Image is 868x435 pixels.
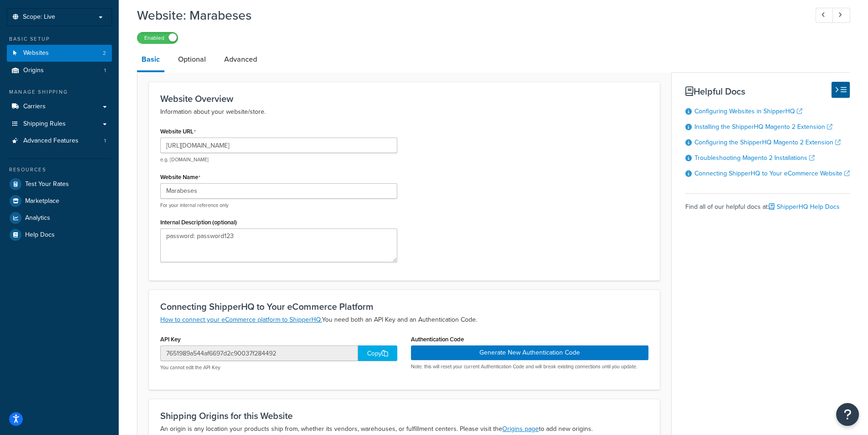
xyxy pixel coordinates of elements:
a: Connecting ShipperHQ to Your eCommerce Website [694,169,850,178]
a: How to connect your eCommerce platform to ShipperHQ. [160,315,322,324]
span: Help Docs [25,231,55,239]
label: API Key [160,336,181,343]
a: Origins1 [7,62,112,79]
span: Test Your Rates [25,180,69,188]
h3: Website Overview [160,94,648,104]
label: Enabled [137,32,178,43]
p: You cannot edit the API Key [160,364,397,371]
li: Origins [7,62,112,79]
div: Find all of our helpful docs at: [685,193,850,213]
h3: Shipping Origins for this Website [160,411,648,421]
h3: Connecting ShipperHQ to Your eCommerce Platform [160,302,648,312]
button: Open Resource Center [836,403,859,426]
label: Internal Description (optional) [160,219,237,226]
p: For your internal reference only [160,202,397,209]
a: Previous Record [815,8,833,23]
span: Carriers [23,103,46,111]
div: Copy [358,345,397,361]
p: e.g. [DOMAIN_NAME] [160,156,397,163]
span: 2 [103,49,106,57]
span: Scope: Live [23,13,55,21]
a: Basic [137,48,164,72]
a: Carriers [7,98,112,115]
div: Basic Setup [7,35,112,43]
a: Origins page [502,424,539,434]
span: 1 [104,67,106,74]
a: ShipperHQ Help Docs [769,202,840,212]
a: Configuring Websites in ShipperHQ [694,106,802,116]
span: 1 [104,137,106,145]
a: Next Record [832,8,850,23]
li: Advanced Features [7,133,112,149]
p: An origin is any location your products ship from, whether its vendors, warehouses, or fulfillmen... [160,424,648,435]
label: Authentication Code [411,336,464,343]
a: Test Your Rates [7,176,112,192]
p: Note: this will reset your current Authentication Code and will break existing connections until ... [411,363,648,370]
a: Websites2 [7,45,112,62]
a: Optional [174,48,210,70]
a: Troubleshooting Magento 2 Installations [694,153,815,163]
span: Websites [23,49,49,57]
a: Advanced [220,48,262,70]
span: Analytics [25,214,50,222]
span: Shipping Rules [23,120,66,128]
p: Information about your website/store. [160,106,648,117]
a: Installing the ShipperHQ Magento 2 Extension [694,122,832,132]
span: Advanced Features [23,137,79,145]
a: Analytics [7,210,112,226]
label: Website URL [160,128,196,135]
a: Configuring the ShipperHQ Magento 2 Extension [694,138,841,147]
button: Generate New Authentication Code [411,345,648,360]
button: Hide Help Docs [831,82,850,98]
label: Website Name [160,174,200,181]
a: Advanced Features1 [7,133,112,149]
div: Resources [7,166,112,174]
a: Shipping Rules [7,116,112,133]
a: Help Docs [7,227,112,243]
p: You need both an API Key and an Authentication Code. [160,314,648,325]
div: Manage Shipping [7,88,112,96]
span: Marketplace [25,197,59,205]
h1: Website: Marabeses [137,6,799,24]
textarea: password: password123 [160,228,397,262]
span: Origins [23,67,44,74]
a: Marketplace [7,193,112,209]
li: Websites [7,45,112,62]
h3: Helpful Docs [685,86,850,96]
